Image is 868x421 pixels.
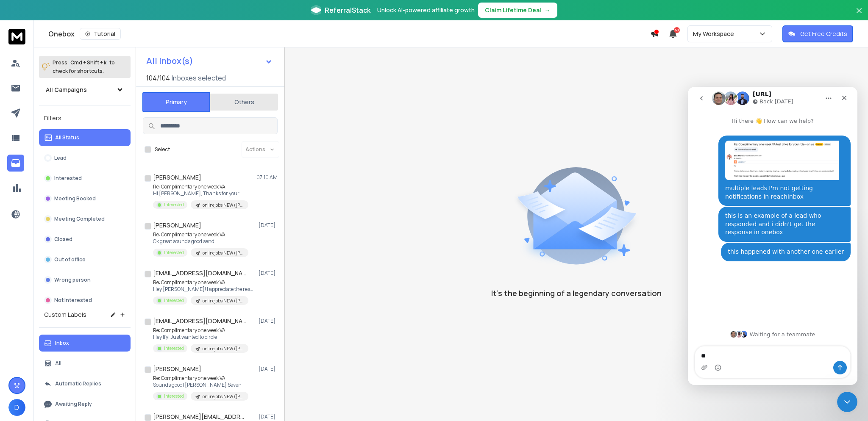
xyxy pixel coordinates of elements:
[153,327,248,334] p: Re: Complimentary one week VA
[53,58,115,75] p: Press to check for shortcuts.
[39,112,131,124] h3: Filters
[54,195,96,202] p: Meeting Booked
[153,375,248,382] p: Re: Complimentary one week VA
[153,279,255,286] p: Re: Complimentary one week VA
[146,57,193,65] h1: All Inbox(s)
[146,73,170,83] span: 104 / 104
[54,175,82,182] p: Interested
[491,287,662,299] p: It’s the beginning of a legendary conversation
[688,87,857,385] iframe: Intercom live chat
[54,277,91,283] p: Wrong person
[55,134,79,141] p: All Status
[325,5,370,15] span: ReferralStack
[837,392,857,412] iframe: Intercom live chat
[259,318,278,324] p: [DATE]
[54,236,72,243] p: Closed
[172,73,226,83] h3: Inboxes selected
[153,413,246,421] h1: [PERSON_NAME][EMAIL_ADDRESS][DOMAIN_NAME]
[46,86,87,94] h1: All Campaigns
[39,231,131,248] button: Closed
[203,346,243,352] p: onlinejobs NEW ([PERSON_NAME] add to this one)
[203,250,243,256] p: onlinejobs NEW ([PERSON_NAME] add to this one)
[39,251,131,268] button: Out of office
[203,393,243,400] p: onlinejobs NEW ([PERSON_NAME] add to this one)
[203,298,243,304] p: onlinejobs NEW ([PERSON_NAME] add to this one)
[39,375,131,392] button: Automatic Replies
[8,399,25,416] button: D
[55,401,92,407] p: Awaiting Reply
[54,297,92,304] p: Not Interested
[164,345,184,352] p: Interested
[153,221,201,230] h1: [PERSON_NAME]
[377,6,475,14] p: Unlock AI-powered affiliate growth
[153,365,201,373] h1: [PERSON_NAME]
[164,393,184,399] p: Interested
[782,25,853,42] button: Get Free Credits
[259,413,278,420] p: [DATE]
[39,292,131,309] button: Not Interested
[800,30,847,38] p: Get Free Credits
[153,183,248,190] p: Re: Complimentary one week VA
[39,170,131,187] button: Interested
[164,297,184,304] p: Interested
[48,28,650,40] div: Onebox
[210,93,278,111] button: Others
[256,174,278,181] p: 07:10 AM
[854,5,865,25] button: Close banner
[693,30,737,38] p: My Workspace
[39,150,131,166] button: Lead
[153,173,201,182] h1: [PERSON_NAME]
[545,6,551,14] span: →
[54,256,86,263] p: Out of office
[259,270,278,277] p: [DATE]
[55,380,101,387] p: Automatic Replies
[54,216,105,222] p: Meeting Completed
[153,231,248,238] p: Re: Complimentary one week VA
[69,58,108,67] span: Cmd + Shift + k
[203,202,243,208] p: onlinejobs NEW ([PERSON_NAME] add to this one)
[142,92,210,112] button: Primary
[153,269,246,277] h1: [EMAIL_ADDRESS][DOMAIN_NAME]
[39,396,131,413] button: Awaiting Reply
[164,202,184,208] p: Interested
[153,238,248,245] p: Ok great sounds good send
[139,53,279,69] button: All Inbox(s)
[54,155,67,161] p: Lead
[80,28,121,40] button: Tutorial
[155,146,170,153] label: Select
[39,81,131,98] button: All Campaigns
[44,310,86,319] h3: Custom Labels
[674,27,680,33] span: 50
[259,222,278,229] p: [DATE]
[39,210,131,227] button: Meeting Completed
[153,190,248,197] p: Hi [PERSON_NAME], Thanks for your
[39,335,131,352] button: Inbox
[39,355,131,372] button: All
[153,317,246,325] h1: [EMAIL_ADDRESS][DOMAIN_NAME]
[164,249,184,256] p: Interested
[153,382,248,388] p: Sounds good! [PERSON_NAME] Seven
